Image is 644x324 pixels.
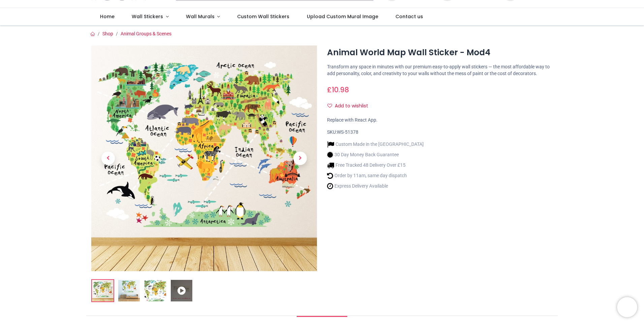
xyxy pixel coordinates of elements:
span: 10.98 [332,85,349,95]
a: Shop [102,31,113,36]
span: Upload Custom Mural Image [307,13,378,20]
span: Contact us [395,13,423,20]
iframe: Brevo live chat [617,297,637,317]
img: Animal World Map Wall Sticker - Mod4 [91,45,317,271]
h1: Animal World Map Wall Sticker - Mod4 [327,47,553,58]
a: Wall Murals [177,8,229,26]
span: WS-51378 [337,129,358,135]
button: Add to wishlistAdd to wishlist [327,100,374,112]
a: Wall Stickers [123,8,177,26]
a: Next [283,79,317,237]
img: WS-51378-02 [118,280,140,301]
div: Replace with React App. [327,117,553,124]
a: Previous [91,79,125,237]
span: Custom Wall Stickers [237,13,289,20]
img: Animal World Map Wall Sticker - Mod4 [92,280,114,301]
li: Free Tracked 48 Delivery Over £15 [327,162,424,169]
div: SKU: [327,129,553,136]
i: Add to wishlist [327,103,332,108]
span: £ [327,85,349,95]
span: Wall Stickers [132,13,163,20]
li: Order by 11am, same day dispatch [327,172,424,179]
span: Previous [101,152,115,165]
li: Express Delivery Available [327,183,424,190]
span: Wall Murals [186,13,215,20]
span: Next [293,152,307,165]
img: WS-51378-03 [144,280,166,301]
li: Custom Made in the [GEOGRAPHIC_DATA] [327,141,424,148]
a: Animal Groups & Scenes [121,31,171,36]
span: Home [100,13,115,20]
li: 30 Day Money Back Guarantee [327,151,424,158]
p: Transform any space in minutes with our premium easy-to-apply wall stickers — the most affordable... [327,64,553,77]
